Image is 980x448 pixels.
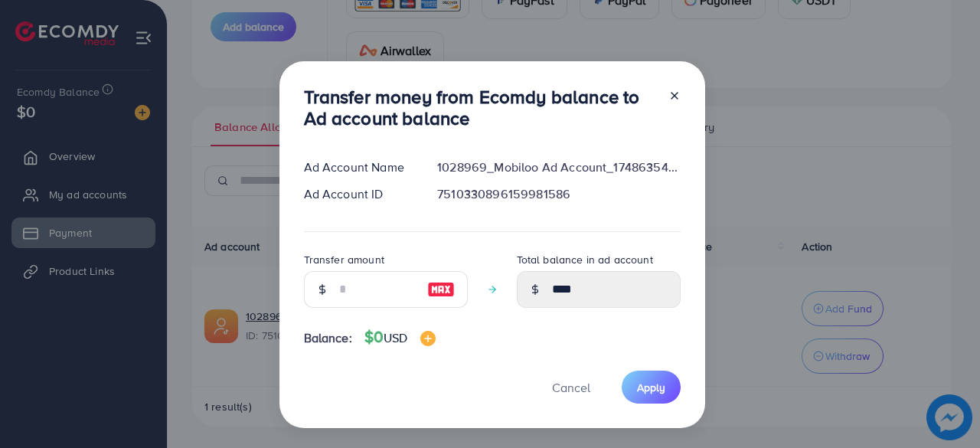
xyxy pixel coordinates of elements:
[425,185,692,203] div: 7510330896159981586
[622,371,681,404] button: Apply
[364,328,436,347] h4: $0
[517,252,653,267] label: Total balance in ad account
[425,159,692,176] div: 1028969_Mobiloo Ad Account_1748635440820
[292,159,426,176] div: Ad Account Name
[533,371,609,404] button: Cancel
[427,280,455,299] img: image
[384,329,407,346] span: USD
[420,331,436,346] img: image
[304,329,352,347] span: Balance:
[304,86,656,130] h3: Transfer money from Ecomdy balance to Ad account balance
[304,252,384,267] label: Transfer amount
[552,379,590,396] span: Cancel
[637,380,665,395] span: Apply
[292,185,426,203] div: Ad Account ID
